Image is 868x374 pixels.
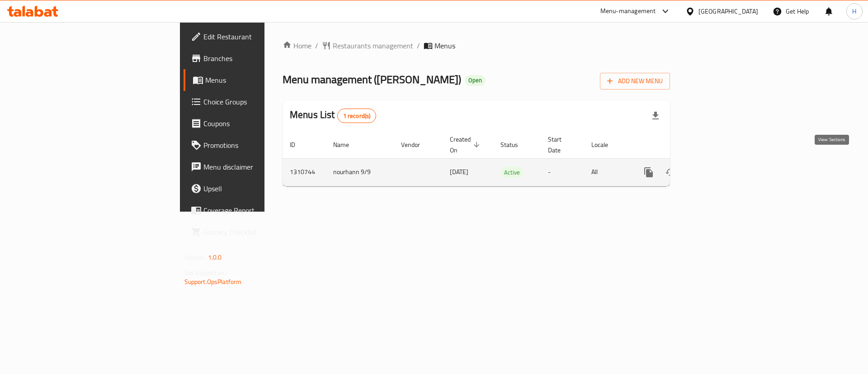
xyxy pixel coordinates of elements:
table: enhanced table [283,131,732,186]
div: Export file [645,105,666,127]
td: nourhann 9/9 [326,158,394,186]
a: Edit Restaurant [184,26,325,47]
a: Grocery Checklist [184,221,325,243]
span: Choice Groups [203,96,318,107]
div: Open [465,75,486,86]
td: - [541,158,584,186]
a: Menu disclaimer [184,156,325,178]
span: Active [500,167,524,178]
span: 1.0.0 [208,251,222,263]
span: Start Date [548,134,573,156]
td: All [584,158,631,186]
span: Status [500,139,530,150]
span: H [852,6,856,16]
span: Upsell [203,183,318,194]
a: Coverage Report [184,199,325,221]
a: Menus [184,69,325,91]
button: Add New Menu [600,73,670,90]
th: Actions [631,131,732,159]
span: Get support on: [184,267,226,279]
span: Menus [434,40,455,51]
div: [GEOGRAPHIC_DATA] [698,6,758,16]
span: Version: [184,251,207,263]
a: Coupons [184,113,325,134]
span: Restaurants management [333,40,413,51]
a: Branches [184,47,325,69]
span: Promotions [203,140,318,151]
span: Menu disclaimer [203,161,318,172]
span: Open [465,76,486,84]
a: Restaurants management [322,40,413,51]
div: Active [500,167,524,178]
span: Coverage Report [203,205,318,216]
span: Grocery Checklist [203,227,318,237]
span: Menu management ( [PERSON_NAME] ) [283,69,461,90]
span: 1 record(s) [338,112,376,120]
span: Coupons [203,118,318,129]
span: Add New Menu [607,76,663,87]
span: Created On [450,134,482,156]
span: [DATE] [450,166,468,178]
div: Total records count [337,109,377,123]
span: Name [333,139,361,150]
span: Edit Restaurant [203,31,318,42]
span: Branches [203,53,318,64]
span: Menus [205,75,318,85]
a: Support.OpsPlatform [184,276,242,288]
button: more [638,161,660,183]
span: ID [290,139,307,150]
h2: Menus List [290,108,376,123]
span: Vendor [401,139,432,150]
a: Upsell [184,178,325,199]
span: Locale [591,139,620,150]
a: Promotions [184,134,325,156]
li: / [417,40,420,51]
a: Choice Groups [184,91,325,113]
div: Menu-management [600,6,656,17]
button: Change Status [660,161,681,183]
nav: breadcrumb [283,40,670,51]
